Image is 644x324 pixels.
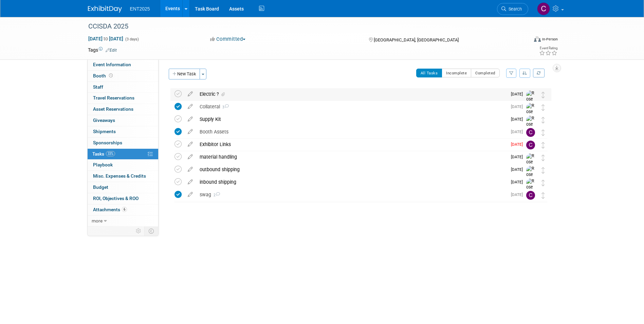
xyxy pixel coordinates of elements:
[88,93,158,104] a: Travel Reservations
[93,196,139,201] span: ROI, Objectives & ROO
[374,37,459,42] span: [GEOGRAPHIC_DATA], [GEOGRAPHIC_DATA]
[93,173,146,179] span: Misc. Expenses & Credits
[196,88,507,100] div: Electric ?
[144,227,158,235] td: Toggle Event Tabs
[506,6,522,12] span: Search
[196,101,507,112] div: Collateral
[196,113,507,125] div: Supply Kit
[93,73,114,78] span: Booth
[88,126,158,137] a: Shipments
[534,36,541,42] img: Format-Inperson.png
[533,69,545,77] a: Refresh
[541,142,545,148] i: Move task
[541,180,545,186] i: Move task
[526,141,535,149] img: Colleen Mueller
[196,151,507,163] div: material handling
[511,180,526,184] span: [DATE]
[88,36,124,42] span: [DATE] [DATE]
[184,129,196,135] a: edit
[541,104,545,111] i: Move task
[88,82,158,93] a: Staff
[88,182,158,193] a: Budget
[88,171,158,182] a: Misc. Expenses & Credits
[196,139,507,150] div: Exhibitor Links
[416,69,442,77] button: All Tasks
[184,179,196,185] a: edit
[93,162,113,167] span: Playbook
[133,227,145,235] td: Personalize Event Tab Strip
[88,71,158,82] a: Booth
[526,178,536,202] img: Rose Bodin
[108,73,114,78] span: Booth not reserved yet
[88,149,158,160] a: Tasks33%
[88,216,158,227] a: more
[541,155,545,161] i: Move task
[541,117,545,123] i: Move task
[93,118,115,123] span: Giveaways
[541,167,545,174] i: Move task
[511,167,526,172] span: [DATE]
[88,104,158,115] a: Asset Reservations
[93,62,131,67] span: Event Information
[511,117,526,122] span: [DATE]
[526,153,536,177] img: Rose Bodin
[488,35,558,46] div: Event Format
[511,92,526,96] span: [DATE]
[86,20,518,33] div: CCISDA 2025
[220,105,229,109] span: 3
[88,59,158,70] a: Event Information
[184,104,196,110] a: edit
[511,129,526,134] span: [DATE]
[88,138,158,148] a: Sponsorships
[541,129,545,136] i: Move task
[511,155,526,159] span: [DATE]
[184,192,196,198] a: edit
[196,176,507,188] div: inbound shipping
[511,104,526,109] span: [DATE]
[184,141,196,147] a: edit
[93,84,103,90] span: Staff
[88,47,117,53] td: Tags
[93,207,127,212] span: Attachments
[93,106,133,112] span: Asset Reservations
[537,2,550,15] img: Colleen Mueller
[196,164,507,175] div: outbound shipping
[539,47,557,50] div: Event Rating
[442,69,471,77] button: Incomplete
[196,189,507,200] div: swag
[93,140,122,145] span: Sponsorships
[542,37,558,42] div: In-Person
[93,129,116,134] span: Shipments
[88,6,122,13] img: ExhibitDay
[93,184,108,190] span: Budget
[541,92,545,98] i: Move task
[88,160,158,170] a: Playbook
[184,166,196,173] a: edit
[208,36,248,43] button: Committed
[526,166,536,190] img: Rose Bodin
[196,126,507,138] div: Booth Assets
[211,193,220,197] span: 2
[511,192,526,197] span: [DATE]
[497,3,528,15] a: Search
[184,116,196,122] a: edit
[122,207,127,212] span: 6
[103,36,109,41] span: to
[93,95,134,101] span: Travel Reservations
[511,142,526,147] span: [DATE]
[526,128,535,137] img: Colleen Mueller
[88,115,158,126] a: Giveaways
[471,69,500,77] button: Completed
[526,191,535,200] img: Colleen Mueller
[526,90,536,114] img: Rose Bodin
[184,154,196,160] a: edit
[106,48,117,53] a: Edit
[169,69,200,79] button: New Task
[184,91,196,97] a: edit
[526,103,536,127] img: Rose Bodin
[526,115,536,140] img: Rose Bodin
[130,6,150,12] span: ENT2025
[92,218,103,223] span: more
[88,204,158,215] a: Attachments6
[106,151,115,156] span: 33%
